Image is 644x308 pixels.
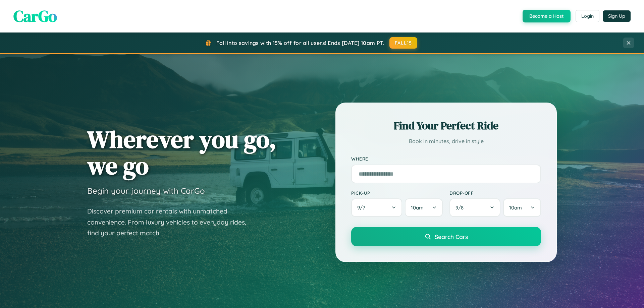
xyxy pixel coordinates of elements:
[87,206,255,239] p: Discover premium car rentals with unmatched convenience. From luxury vehicles to everyday rides, ...
[411,204,424,211] span: 10am
[449,198,500,217] button: 9/8
[523,10,571,22] button: Become a Host
[435,233,468,240] span: Search Cars
[216,40,384,46] span: Fall into savings with 15% off for all users! Ends [DATE] 10am PT.
[87,126,276,179] h1: Wherever you go, we go
[357,204,369,211] span: 9 / 7
[351,227,541,246] button: Search Cars
[351,156,541,162] label: Where
[351,190,443,196] label: Pick-up
[87,186,205,196] h3: Begin your journey with CarGo
[351,198,402,217] button: 9/7
[503,198,541,217] button: 10am
[389,37,418,49] button: FALL15
[351,118,541,133] h2: Find Your Perfect Ride
[351,136,541,146] p: Book in minutes, drive in style
[405,198,443,217] button: 10am
[449,190,541,196] label: Drop-off
[509,204,522,211] span: 10am
[13,5,57,27] span: CarGo
[455,204,467,211] span: 9 / 8
[603,10,631,22] button: Sign Up
[576,10,599,22] button: Login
